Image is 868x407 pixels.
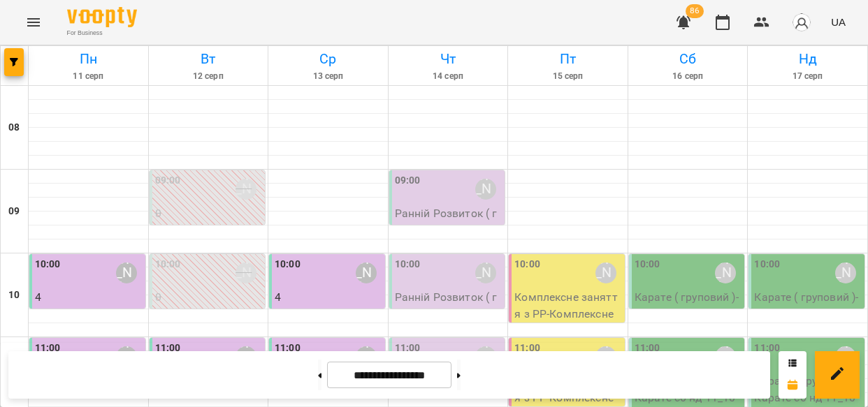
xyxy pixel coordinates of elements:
[35,306,143,355] p: Ранній Розвиток ( груповий ) (ранній розвиток груп1)
[395,289,502,339] p: Ранній Розвиток ( груповий ) - РР вт чт 10_00
[395,341,421,356] label: 11:00
[35,257,61,272] label: 10:00
[754,257,780,272] label: 10:00
[475,262,496,283] div: Шустер Катерина
[155,257,181,272] label: 10:00
[754,289,862,339] p: Карате ( груповий ) - Карате груповий(сб і нд) 10.00
[831,15,846,29] span: UA
[155,173,181,188] label: 09:00
[8,204,20,219] h6: 09
[514,341,540,356] label: 11:00
[155,222,263,272] p: Ранній Розвиток ( груповий ) (РР вт чт 9_00)
[155,205,263,222] p: 0
[595,262,616,283] div: Шустер Катерина
[635,257,660,272] label: 10:00
[391,70,506,83] h6: 14 серп
[475,179,496,200] div: Шустер Катерина
[236,262,256,283] div: Шустер Катерина
[275,289,382,306] p: 4
[754,341,780,356] label: 11:00
[630,70,746,83] h6: 16 серп
[835,262,856,283] div: Киричко Тарас
[116,262,137,283] div: Шустер Катерина
[635,289,742,339] p: Карате ( груповий ) - Карате груповий(сб і нд) 10.00
[635,341,660,356] label: 11:00
[155,341,181,356] label: 11:00
[395,173,421,188] label: 09:00
[391,48,506,70] h6: Чт
[151,70,266,83] h6: 12 серп
[270,70,386,83] h6: 13 серп
[514,289,622,339] p: Комплексне заняття з РР - Комплексне заняття з РР
[236,179,256,200] div: Шустер Катерина
[275,306,382,355] p: Ранній Розвиток ( груповий ) (ранній розвиток груп1)
[31,70,146,83] h6: 11 серп
[395,257,421,272] label: 10:00
[155,289,263,306] p: 0
[356,262,377,283] div: Шустер Катерина
[8,288,20,303] h6: 10
[792,13,811,32] img: avatar_s.png
[630,48,746,70] h6: Сб
[67,7,137,27] img: Voopty Logo
[67,29,137,38] span: For Business
[825,9,851,35] button: UA
[8,120,20,135] h6: 08
[750,48,865,70] h6: Нд
[151,48,266,70] h6: Вт
[155,306,263,355] p: Ранній Розвиток ( груповий ) (РР вт чт 10_00)
[514,257,540,272] label: 10:00
[17,6,50,39] button: Menu
[715,262,736,283] div: Киричко Тарас
[395,205,502,255] p: Ранній Розвиток ( груповий ) - РР вт чт 9_00
[270,48,386,70] h6: Ср
[510,48,625,70] h6: Пт
[275,257,301,272] label: 10:00
[275,341,301,356] label: 11:00
[35,289,143,306] p: 4
[750,70,865,83] h6: 17 серп
[510,70,625,83] h6: 15 серп
[31,48,146,70] h6: Пн
[35,341,61,356] label: 11:00
[686,4,704,18] span: 86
